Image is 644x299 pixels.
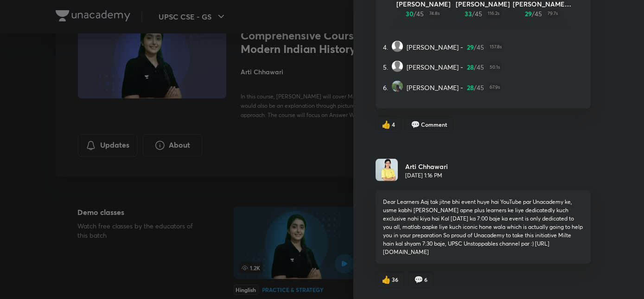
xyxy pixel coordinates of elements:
img: Avatar [376,159,398,181]
img: Avatar [392,41,403,52]
span: [PERSON_NAME] - [407,62,463,72]
span: Comment [421,120,447,129]
span: 45 [477,42,484,52]
span: 79.7s [546,9,560,19]
span: like [382,275,391,284]
span: 29 [467,42,474,52]
span: / [472,9,475,19]
img: Avatar [392,61,403,72]
span: / [532,9,535,19]
span: 45 [535,9,542,19]
span: / [474,83,477,92]
img: Avatar [392,81,403,92]
span: 45 [477,83,484,92]
span: / [474,42,477,52]
span: 67.9s [488,83,502,92]
p: [DATE] 1:16 PM [405,171,448,180]
h6: Arti Chhawari [405,162,448,171]
span: 30 [406,9,414,19]
span: / [474,62,477,72]
span: 5. [383,62,388,72]
span: 45 [475,9,483,19]
span: / [414,9,417,19]
span: comment [411,120,420,129]
span: 29 [525,9,532,19]
span: 4 [392,120,395,129]
span: 6. [383,83,388,92]
span: 36 [392,275,398,284]
span: 74.8s [428,9,442,19]
span: [PERSON_NAME] - [407,83,463,92]
span: 50.1s [488,62,502,72]
span: 33 [465,9,472,19]
span: comment [414,275,423,284]
span: 6 [424,275,427,284]
span: 116.2s [486,9,502,19]
span: 28 [467,83,474,92]
span: 45 [417,9,424,19]
span: 45 [477,62,484,72]
span: [PERSON_NAME] - [407,42,463,52]
p: Dear Learners Aaj tak jitne bhi event huye hai YouTube par Unacademy ke, usme kabhi [PERSON_NAME]... [383,198,583,256]
span: 28 [467,62,474,72]
span: 4. [383,42,388,52]
span: 157.8s [488,42,504,52]
span: like [382,120,391,129]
